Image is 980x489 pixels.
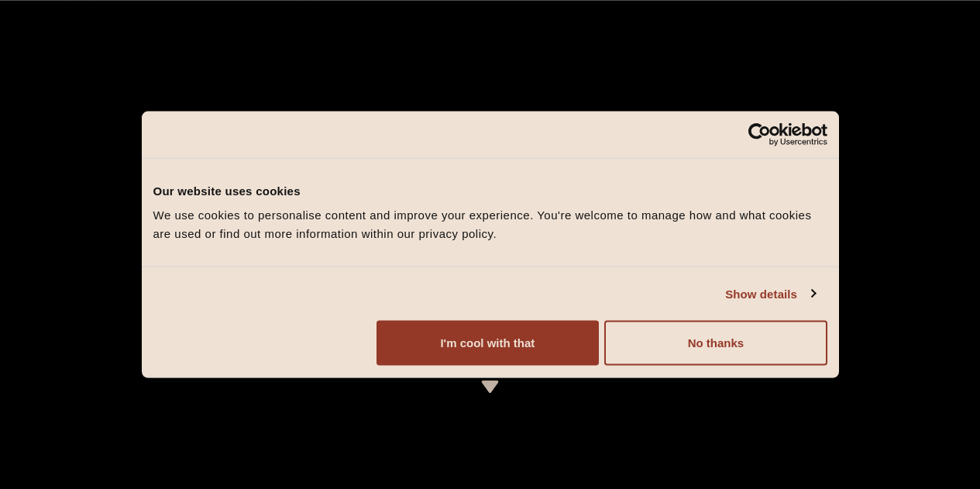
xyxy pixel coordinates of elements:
button: I'm cool with that [377,321,599,366]
a: Show details [725,284,815,303]
div: Our website uses cookies [153,181,827,200]
div: We use cookies to personalise content and improve your experience. You're welcome to manage how a... [153,206,827,243]
button: No thanks [604,321,827,366]
a: Usercentrics Cookiebot - opens in a new window [692,122,827,146]
img: icon-dropdown-cream.svg [480,381,500,393]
